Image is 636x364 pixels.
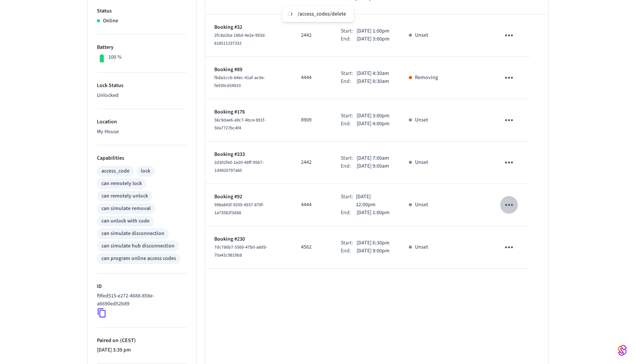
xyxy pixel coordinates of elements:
span: 998a843f-9209-4937-879f-1a73582f3d88 [214,202,264,216]
p: [DATE] 6:30pm [357,239,390,247]
p: Unset [415,31,428,39]
span: 2fc8a1ba-186d-4e2e-993d-818511197332 [214,32,266,47]
div: can simulate removal [101,205,151,213]
span: 2d302fe0-1e20-48ff-95b7-1d4820797a60 [214,159,264,174]
div: End: [341,120,357,128]
p: Removing [415,74,438,82]
p: [DATE] 9:00pm [357,247,390,255]
p: 4444 [301,74,323,82]
p: [DATE] 4:00pm [357,120,390,128]
p: [DATE] 3:00pm [357,35,390,43]
p: Booking #333 [214,151,283,159]
p: [DATE] 12:00pm [356,193,390,209]
p: 2442 [301,31,323,39]
span: 7dc786b7-5569-47b0-a8d9-70a42c9819b8 [214,244,267,258]
div: End: [341,209,357,217]
div: /access_codes/delete [298,11,346,17]
div: Start: [341,239,357,247]
img: SeamLogoGradient.69752ec5.svg [618,344,627,356]
p: f9fed515-e272-4688-858e-a6690ed52b89 [97,292,184,308]
div: lock [141,167,150,175]
span: 56c9dae6-a9c7-4bce-891f-50a7727bc4f4 [214,117,266,131]
div: Start: [341,70,357,78]
p: Unlocked [97,92,187,100]
p: [DATE] 3:39 pm [97,346,187,354]
div: access_code [101,167,129,175]
p: Booking #92 [214,193,283,201]
div: can remotely lock [101,180,142,188]
p: My House [97,128,187,136]
p: Booking #230 [214,235,283,243]
div: can unlock with code [101,217,150,225]
div: Start: [341,193,356,209]
p: 2442 [301,159,323,166]
div: End: [341,35,357,43]
p: 4562 [301,243,323,251]
p: [DATE] 4:30am [357,70,389,78]
p: Unset [415,116,428,124]
p: 4444 [301,201,323,209]
p: Online [103,17,118,25]
div: End: [341,78,357,86]
p: Booking #176 [214,108,283,116]
p: Unset [415,243,428,251]
div: End: [341,162,357,170]
p: Paired on [97,337,187,345]
div: Start: [341,112,357,120]
p: Booking #89 [214,66,283,74]
div: Start: [341,27,357,35]
div: can program online access codes [101,255,176,263]
div: can simulate disconnection [101,230,164,238]
p: Unset [415,201,428,209]
div: End: [341,247,357,255]
div: can remotely unlock [101,192,148,200]
p: Booking #32 [214,23,283,31]
p: ID [97,283,187,291]
p: [DATE] 9:00am [357,162,389,170]
div: Start: [341,154,357,162]
p: Battery [97,44,187,51]
p: [DATE] 7:00am [357,154,389,162]
p: [DATE] 3:00pm [357,112,390,120]
p: Location [97,118,187,126]
p: Unset [415,159,428,166]
p: [DATE] 1:00pm [357,209,390,217]
p: 8909 [301,116,323,124]
p: Lock Status [97,82,187,90]
p: 100 % [108,53,122,61]
p: [DATE] 8:30am [357,78,389,86]
p: Status [97,7,187,15]
div: can simulate hub disconnection [101,242,175,250]
span: fb8a1ccb-64ec-41af-ac0e-fe930c654910 [214,75,265,89]
p: [DATE] 1:00pm [357,27,390,35]
p: Capabilities [97,154,187,162]
span: ( CEST ) [118,337,136,344]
